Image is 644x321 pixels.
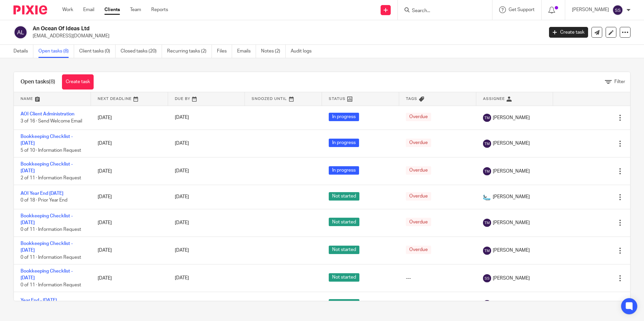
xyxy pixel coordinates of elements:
span: [DATE] [175,248,189,253]
img: svg%3E [13,25,28,39]
p: [PERSON_NAME] [572,6,609,13]
a: Create task [549,27,588,38]
img: svg%3E [483,247,491,255]
span: Overdue [406,192,431,201]
a: Bookkeeping Checklist - [DATE] [21,162,73,173]
td: [DATE] [91,292,168,316]
img: svg%3E [483,274,491,282]
span: [PERSON_NAME] [493,168,530,175]
a: Open tasks (8) [38,45,74,58]
span: [PERSON_NAME] [493,247,530,254]
img: svg%3E [483,140,491,148]
a: Clients [104,6,120,13]
span: Not started [329,218,359,226]
p: [EMAIL_ADDRESS][DOMAIN_NAME] [33,33,539,39]
td: [DATE] [91,106,168,130]
a: Notes (2) [261,45,286,58]
a: Files [217,45,232,58]
td: [DATE] [91,185,168,209]
a: Bookkeeping Checklist - [DATE] [21,241,73,253]
td: [DATE] [91,264,168,292]
span: In progress [329,139,359,147]
a: Client tasks (0) [79,45,116,58]
span: [PERSON_NAME] [493,140,530,147]
span: [DATE] [175,220,189,225]
img: svg%3E [483,300,491,308]
a: Team [130,6,141,13]
span: Filter [614,79,625,84]
a: AOI Client Administration [21,112,74,116]
a: Bookkeeping Checklist - [DATE] [21,269,73,280]
span: Overdue [406,246,431,254]
span: 3 of 16 · Send Welcome Email [21,119,82,123]
span: Overdue [406,139,431,147]
td: [DATE] [91,157,168,185]
img: Pixie [13,5,47,14]
div: --- [406,275,470,282]
span: Overdue [406,113,431,121]
input: Search [411,8,472,14]
span: [DATE] [175,194,189,199]
a: Bookkeeping Checklist - [DATE] [21,134,73,146]
span: Get Support [509,7,535,12]
span: Snoozed Until [252,97,287,101]
a: Emails [237,45,256,58]
span: [DATE] [175,115,189,120]
span: Not started [329,192,359,201]
span: (8) [49,79,55,84]
span: [DATE] [175,141,189,146]
span: [DATE] [175,169,189,174]
span: [PERSON_NAME] [493,114,530,121]
img: Fantail-Accountancy.co.uk%20Mockup%2005%20-%20REVISED%20(2).jpg [483,193,491,201]
img: svg%3E [483,114,491,122]
span: In progress [329,113,359,121]
h1: Open tasks [21,78,55,85]
span: [PERSON_NAME] [493,219,530,226]
a: Email [83,6,94,13]
span: [PERSON_NAME] [493,275,530,282]
span: [PERSON_NAME] [493,300,530,307]
a: Year End - [DATE] [21,298,57,303]
a: AOI Year End [DATE] [21,191,63,196]
span: Not started [329,273,359,282]
span: In progress [329,166,359,175]
span: [DATE] [175,276,189,281]
div: --- [406,300,470,307]
a: Closed tasks (20) [121,45,162,58]
span: 5 of 10 · Information Request [21,148,81,153]
span: Overdue [406,218,431,226]
img: svg%3E [483,167,491,175]
a: Recurring tasks (2) [167,45,212,58]
a: Details [13,45,33,58]
img: svg%3E [612,5,623,15]
span: Tags [406,97,417,101]
span: Status [329,97,346,101]
span: Not started [329,246,359,254]
td: [DATE] [91,209,168,237]
span: 0 of 11 · Information Request [21,283,81,287]
a: Work [62,6,73,13]
a: Audit logs [291,45,317,58]
span: 2 of 11 · Information Request [21,176,81,180]
span: 0 of 11 · Information Request [21,255,81,260]
span: 0 of 18 · Prior Year End [21,198,67,203]
h2: An Ocean Of Ideas Ltd [33,25,438,32]
a: Create task [62,74,94,90]
img: svg%3E [483,219,491,227]
a: Bookkeeping Checklist - [DATE] [21,214,73,225]
a: Reports [151,6,168,13]
td: [DATE] [91,237,168,264]
span: [PERSON_NAME] [493,193,530,200]
span: 0 of 11 · Information Request [21,227,81,232]
span: Overdue [406,166,431,175]
span: Not started [329,299,359,308]
td: [DATE] [91,130,168,157]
